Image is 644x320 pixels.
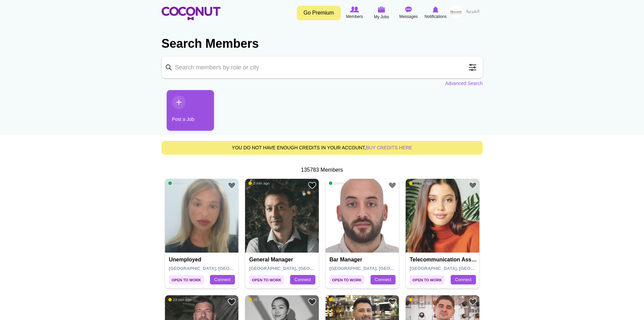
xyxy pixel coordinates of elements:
li: 1 / 1 [162,90,209,136]
a: Messages Messages [395,5,422,21]
a: Advanced Search [445,80,483,87]
h4: General Manager [249,257,316,263]
span: 42 min ago [329,297,352,302]
span: Messages [399,13,418,20]
img: Messages [405,6,412,13]
span: 12 min ago [409,181,432,186]
span: 44 min ago [409,297,432,302]
span: Open to Work [169,275,204,284]
span: 28 min ago [248,297,271,302]
img: Browse Members [350,6,359,13]
a: Add to Favourites [388,298,397,306]
span: [GEOGRAPHIC_DATA], [GEOGRAPHIC_DATA] [169,266,265,271]
a: العربية [463,5,483,19]
span: Online [168,181,184,186]
span: Members [346,13,363,20]
span: Open to Work [410,275,445,284]
h5: You do not have enough credits in your account, [167,145,477,150]
span: Notifications [425,13,447,20]
a: Add to Favourites [308,181,316,190]
span: [GEOGRAPHIC_DATA], [GEOGRAPHIC_DATA] [330,266,426,271]
h4: Telecommunication Assistant [410,257,477,263]
img: My Jobs [378,6,385,13]
span: [GEOGRAPHIC_DATA], [GEOGRAPHIC_DATA] [410,266,506,271]
h4: Bar Manager [330,257,397,263]
a: My Jobs My Jobs [368,5,395,21]
span: [GEOGRAPHIC_DATA], [GEOGRAPHIC_DATA] [249,266,345,271]
span: My Jobs [374,14,389,20]
a: buy credits here [366,145,412,150]
div: 135783 Members [162,166,483,174]
span: Online [329,181,344,186]
a: Notifications Notifications [422,5,449,21]
a: Go Premium [297,6,341,20]
img: Home [162,7,220,20]
a: Add to Favourites [308,298,316,306]
a: Connect [210,275,235,284]
span: Open to Work [249,275,284,284]
input: Search members by role or city [162,57,483,78]
span: 23 min ago [168,297,191,302]
h4: Unemployed [169,257,236,263]
a: Browse Members Members [341,5,368,21]
a: Add to Favourites [228,298,236,306]
a: Post a Job [167,90,214,131]
span: 3 min ago [248,181,269,186]
a: Connect [290,275,315,284]
a: Add to Favourites [469,181,477,190]
span: Open to Work [330,275,364,284]
h2: Search Members [162,36,483,52]
a: Connect [451,275,476,284]
a: Add to Favourites [388,181,397,190]
a: Connect [371,275,396,284]
a: Add to Favourites [469,298,477,306]
img: Notifications [433,6,438,13]
a: Add to Favourites [228,181,236,190]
